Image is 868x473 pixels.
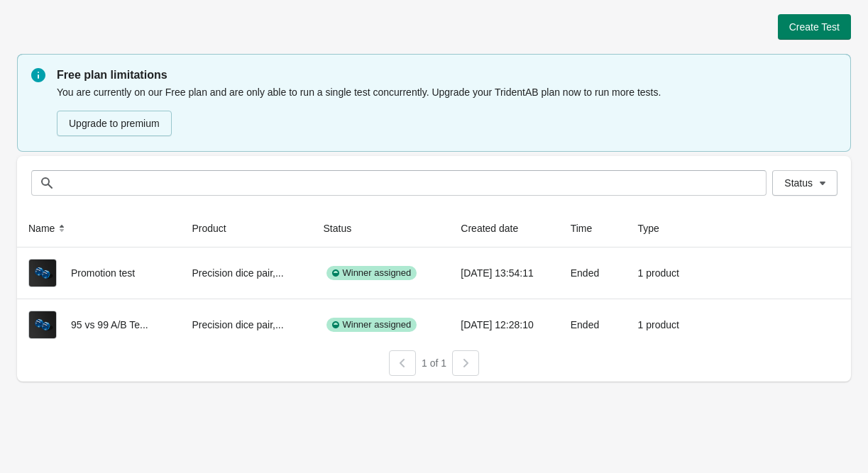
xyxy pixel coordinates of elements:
[571,259,615,287] div: Ended
[57,84,837,138] div: You are currently on our Free plan and are only able to run a single test concurrently. Upgrade y...
[789,21,840,33] span: Create Test
[455,216,538,241] button: Created date
[317,216,371,241] button: Status
[772,170,837,196] button: Status
[778,14,851,40] button: Create Test
[784,177,813,189] span: Status
[461,259,547,287] div: [DATE] 13:54:11
[632,216,679,241] button: Type
[57,111,172,136] button: Upgrade to premium
[57,67,837,84] p: Free plan limitations
[422,357,446,369] span: 1 of 1
[638,311,689,339] div: 1 product
[638,259,689,287] div: 1 product
[326,266,417,280] div: Winner assigned
[565,216,612,241] button: Time
[14,416,60,459] iframe: chat widget
[461,311,547,339] div: [DATE] 12:28:10
[326,318,417,332] div: Winner assigned
[571,311,615,339] div: Ended
[14,194,270,409] iframe: chat widget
